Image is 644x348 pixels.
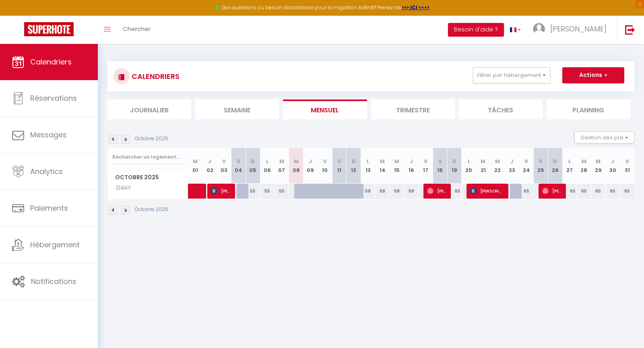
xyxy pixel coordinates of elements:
[195,99,279,119] li: Semaine
[539,157,543,165] abbr: S
[625,157,629,165] abbr: V
[217,148,231,184] th: 03
[303,148,318,184] th: 09
[107,99,191,119] li: Journalier
[550,24,607,34] span: [PERSON_NAME]
[347,148,361,184] th: 12
[135,135,168,143] p: Octobre 2025
[582,157,586,165] abbr: M
[495,157,500,165] abbr: M
[283,99,367,119] li: Mensuel
[246,184,260,199] div: 55
[476,148,491,184] th: 21
[367,157,369,165] abbr: L
[337,157,341,165] abbr: S
[462,148,476,184] th: 20
[117,16,157,44] a: Chercher
[30,57,72,67] span: Calendriers
[332,148,347,184] th: 11
[361,184,376,199] div: 58
[490,148,505,184] th: 22
[447,184,462,199] div: 65
[577,184,591,199] div: 65
[468,157,470,165] abbr: L
[605,148,620,184] th: 30
[123,25,151,33] span: Chercher
[251,157,255,165] abbr: D
[533,23,545,35] img: ...
[352,157,356,165] abbr: D
[246,148,260,184] th: 05
[419,148,433,184] th: 17
[596,157,601,165] abbr: M
[547,99,630,119] li: Planning
[202,148,217,184] th: 02
[394,157,399,165] abbr: M
[112,150,184,164] input: Rechercher un logement...
[193,157,198,165] abbr: M
[289,148,303,184] th: 08
[188,148,203,184] th: 01
[30,130,67,140] span: Messages
[470,183,504,199] span: [PERSON_NAME]
[266,157,268,165] abbr: L
[534,148,548,184] th: 25
[380,157,385,165] abbr: M
[30,203,68,213] span: Paiements
[211,183,230,199] span: [PERSON_NAME]
[361,148,376,184] th: 13
[452,157,456,165] abbr: D
[427,183,446,199] span: [PERSON_NAME]
[562,148,577,184] th: 27
[519,148,534,184] th: 24
[135,206,168,213] p: Octobre 2025
[371,99,455,119] li: Trimestre
[620,184,634,199] div: 65
[510,157,514,165] abbr: J
[404,148,419,184] th: 16
[410,157,413,165] abbr: J
[309,157,312,165] abbr: J
[318,148,332,184] th: 10
[447,148,462,184] th: 19
[620,148,634,184] th: 31
[433,148,447,184] th: 18
[208,157,211,165] abbr: J
[294,157,299,165] abbr: M
[438,157,442,165] abbr: S
[519,184,534,199] div: 65
[222,157,226,165] abbr: V
[568,157,571,165] abbr: L
[30,240,80,250] span: Hébergement
[24,22,74,36] img: Super Booking
[577,148,591,184] th: 28
[553,157,557,165] abbr: D
[260,184,275,199] div: 55
[275,148,289,184] th: 07
[402,4,430,11] a: >>> ICI <<<<
[30,166,63,176] span: Analytics
[611,157,614,165] abbr: J
[279,157,284,165] abbr: M
[574,131,634,143] button: Gestion des prix
[591,148,606,184] th: 29
[130,67,180,85] h3: CALENDRIERS
[562,67,624,83] button: Actions
[375,184,390,199] div: 58
[527,16,617,44] a: ... [PERSON_NAME]
[30,93,77,103] span: Réservations
[375,148,390,184] th: 14
[390,184,404,199] div: 58
[31,276,76,286] span: Notifications
[459,99,543,119] li: Tâches
[591,184,606,199] div: 65
[481,157,485,165] abbr: M
[424,157,427,165] abbr: V
[605,184,620,199] div: 65
[448,23,504,37] button: Besoin d'aide ?
[548,148,562,184] th: 26
[109,184,139,193] span: DANY
[404,184,419,199] div: 58
[542,183,561,199] span: [PERSON_NAME] Et [PERSON_NAME]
